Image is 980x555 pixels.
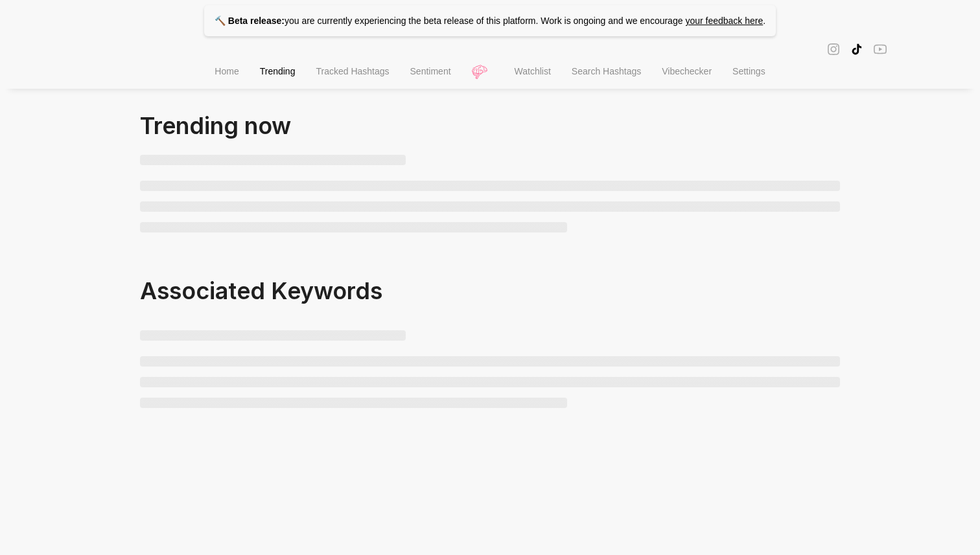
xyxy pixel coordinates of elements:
[685,16,763,26] a: your feedback here
[732,66,765,76] span: Settings
[827,41,840,56] span: instagram
[215,16,285,26] strong: 🔨 Beta release:
[572,66,641,76] span: Search Hashtags
[215,66,239,76] span: Home
[316,66,389,76] span: Tracked Hashtags
[140,277,382,305] span: Associated Keywords
[410,66,451,76] span: Sentiment
[204,5,776,36] p: you are currently experiencing the beta release of this platform. Work is ongoing and we encourage .
[662,66,712,76] span: Vibechecker
[260,66,296,76] span: Trending
[874,41,887,56] span: youtube
[515,66,551,76] span: Watchlist
[140,111,291,140] span: Trending now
